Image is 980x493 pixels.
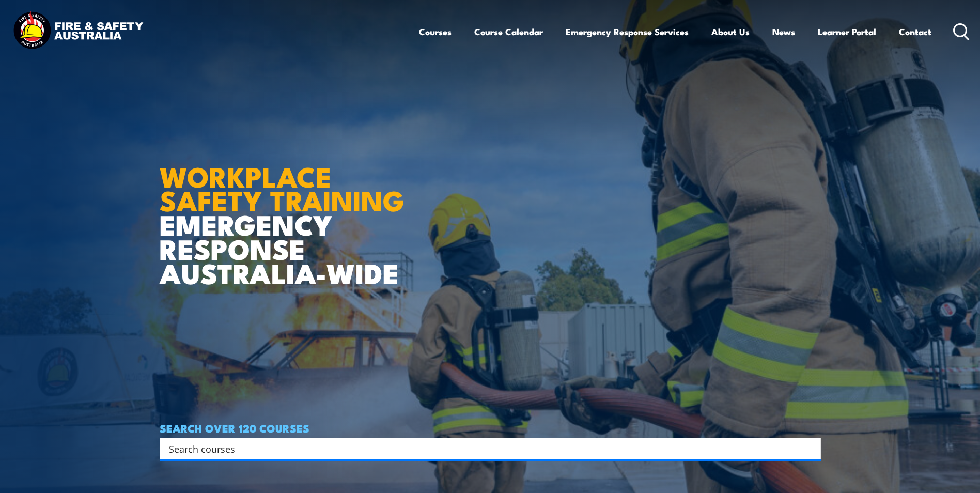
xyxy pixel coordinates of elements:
input: Search input [169,441,798,456]
a: About Us [711,18,750,45]
form: Search form [171,441,800,456]
a: Courses [419,18,452,45]
strong: WORKPLACE SAFETY TRAINING [160,154,405,221]
a: News [772,18,795,45]
a: Learner Portal [818,18,876,45]
h1: EMERGENCY RESPONSE AUSTRALIA-WIDE [160,138,412,285]
a: Contact [899,18,931,45]
a: Emergency Response Services [566,18,689,45]
a: Course Calendar [474,18,543,45]
h4: SEARCH OVER 120 COURSES [160,422,821,434]
button: Search magnifier button [803,441,817,456]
